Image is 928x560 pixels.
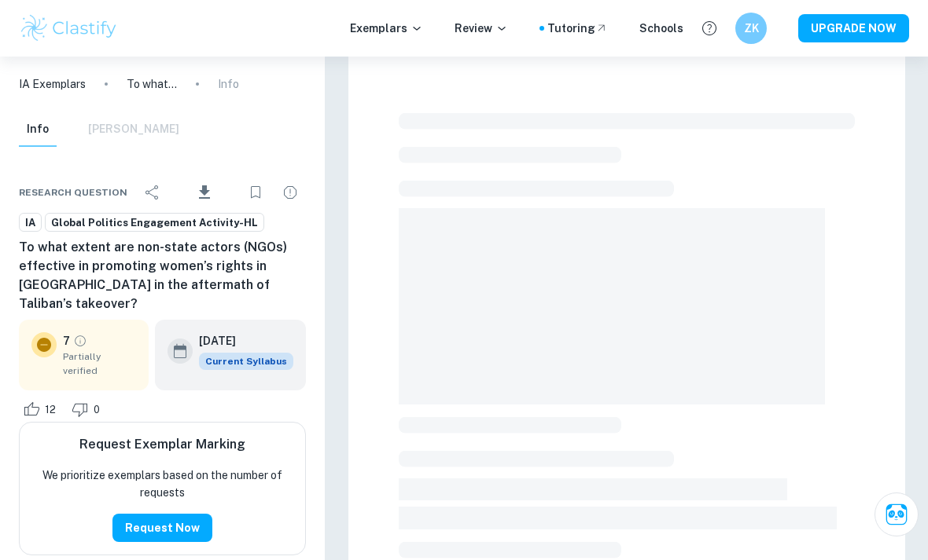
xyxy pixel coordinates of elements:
span: 12 [36,402,64,418]
div: Share [137,177,168,208]
button: Info [19,112,57,147]
a: IA [19,213,42,232]
button: Help and Feedback [696,15,723,42]
span: IA [20,215,41,231]
a: Grade partially verified [73,334,87,348]
p: We prioritize exemplars based on the number of requests [32,467,293,501]
span: 0 [85,402,109,418]
a: Schools [639,20,683,37]
p: Exemplars [350,20,423,37]
h6: To what extent are non-state actors (NGOs) effective in promoting women’s rights in [GEOGRAPHIC_D... [19,238,306,313]
span: Partially verified [63,350,136,378]
button: ZK [735,13,767,44]
span: Current Syllabus [199,353,293,370]
p: Review [455,20,508,37]
button: UPGRADE NOW [798,14,909,42]
a: Tutoring [547,20,608,37]
p: To what extent are non-state actors (NGOs) effective in promoting women’s rights in [GEOGRAPHIC_D... [127,75,177,93]
img: Clastify logo [19,13,119,44]
div: Download [171,172,237,213]
div: Dislike [68,397,109,422]
h6: [DATE] [199,332,281,350]
h6: Request Exemplar Marking [79,435,245,454]
button: Ask Clai [875,492,919,536]
span: Research question [19,185,127,199]
button: Request Now [112,514,212,542]
h6: ZK [742,20,760,37]
div: This exemplar is based on the current syllabus. Feel free to refer to it for inspiration/ideas wh... [199,353,293,370]
div: Report issue [274,177,306,208]
p: 7 [63,332,70,350]
a: IA Exemplars [19,75,86,93]
div: Like [19,397,64,422]
div: Bookmark [240,177,271,208]
a: Global Politics Engagement Activity-HL [45,213,264,232]
p: Info [218,75,239,93]
span: Global Politics Engagement Activity-HL [46,215,263,231]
